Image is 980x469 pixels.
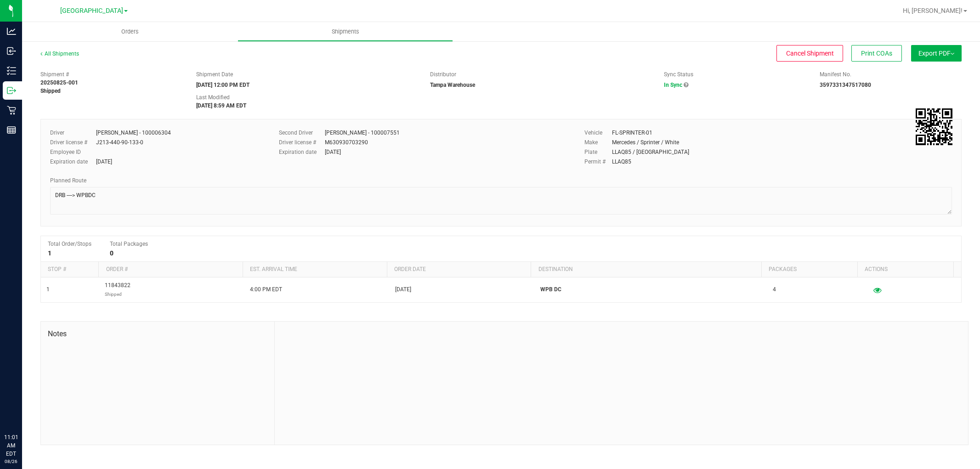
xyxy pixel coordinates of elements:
div: [DATE] [325,148,341,156]
label: Manifest No. [820,70,851,79]
div: J213-440-90-133-0 [96,138,143,147]
img: Scan me! [916,108,952,145]
inline-svg: Analytics [7,27,16,36]
strong: Shipped [40,88,61,94]
span: Total Packages [110,241,148,247]
a: All Shipments [40,51,79,57]
button: Print COAs [851,45,902,62]
div: LLAQ85 [612,158,631,166]
label: Shipment Date [196,70,233,79]
span: 1 [46,285,50,294]
th: Order # [98,262,243,277]
span: Planned Route [50,177,86,184]
strong: [DATE] 12:00 PM EDT [196,82,249,88]
strong: 20250825-001 [40,79,78,86]
th: Destination [531,262,761,277]
strong: 3597331347517080 [820,82,871,88]
a: Shipments [238,22,453,41]
span: 4:00 PM EDT [250,285,282,294]
label: Expiration date [50,158,96,166]
label: Make [584,138,612,147]
span: Export PDF [918,50,954,57]
div: [PERSON_NAME] - 100006304 [96,129,171,137]
span: [DATE] [395,285,411,294]
label: Second Driver [279,129,325,137]
p: 11:01 AM EDT [4,433,18,458]
label: Sync Status [664,70,693,79]
label: Last Modified [196,93,230,102]
inline-svg: Retail [7,106,16,115]
div: Mercedes / Sprinter / White [612,138,679,147]
p: WPB DC [540,285,762,294]
label: Permit # [584,158,612,166]
inline-svg: Inventory [7,66,16,75]
span: Shipment # [40,70,182,79]
span: In Sync [664,82,682,88]
div: LLAQ85 / [GEOGRAPHIC_DATA] [612,148,689,156]
label: Driver [50,129,96,137]
div: FL-SPRINTER-01 [612,129,652,137]
qrcode: 20250825-001 [916,108,952,145]
th: Packages [761,262,857,277]
label: Expiration date [279,148,325,156]
iframe: Resource center [9,396,37,423]
th: Stop # [41,262,98,277]
inline-svg: Inbound [7,46,16,56]
div: [DATE] [96,158,112,166]
th: Est. arrival time [243,262,387,277]
label: Vehicle [584,129,612,137]
th: Actions [857,262,953,277]
button: Cancel Shipment [776,45,843,62]
a: Orders [22,22,238,41]
span: 4 [773,285,776,294]
span: 11843822 [105,281,130,299]
p: 08/26 [4,458,18,465]
label: Plate [584,148,612,156]
span: Total Order/Stops [48,241,91,247]
span: Notes [48,328,267,339]
label: Driver license # [50,138,96,147]
th: Order date [387,262,531,277]
span: [GEOGRAPHIC_DATA] [60,7,123,15]
div: [PERSON_NAME] - 100007551 [325,129,400,137]
span: Print COAs [861,50,892,57]
div: M630930703290 [325,138,368,147]
span: Shipments [319,28,372,36]
span: Cancel Shipment [786,50,834,57]
inline-svg: Reports [7,125,16,135]
strong: Tampa Warehouse [430,82,475,88]
label: Driver license # [279,138,325,147]
p: Shipped [105,290,130,299]
span: Orders [109,28,151,36]
inline-svg: Outbound [7,86,16,95]
label: Distributor [430,70,456,79]
span: Hi, [PERSON_NAME]! [903,7,963,14]
strong: 0 [110,249,113,257]
strong: [DATE] 8:59 AM EDT [196,102,246,109]
label: Employee ID [50,148,96,156]
strong: 1 [48,249,51,257]
button: Export PDF [911,45,962,62]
